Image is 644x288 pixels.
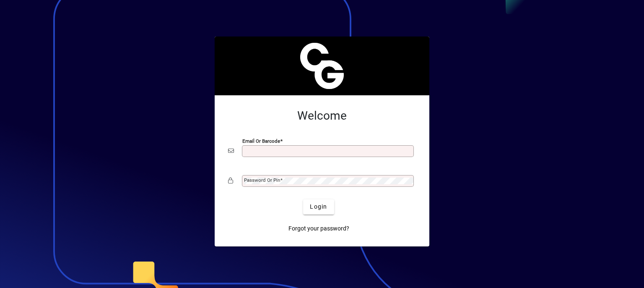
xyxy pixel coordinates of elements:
[288,224,349,233] span: Forgot your password?
[310,202,327,211] span: Login
[285,221,353,236] a: Forgot your password?
[228,109,416,123] h2: Welcome
[303,199,334,215] button: Login
[244,177,280,183] mat-label: Password or Pin
[242,138,280,144] mat-label: Email or Barcode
